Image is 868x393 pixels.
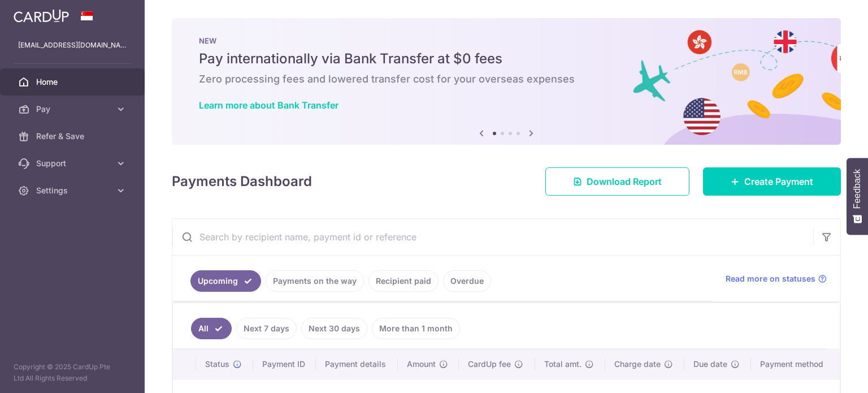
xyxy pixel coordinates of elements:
input: Search by recipient name, payment id or reference [172,219,813,255]
a: All [191,318,232,339]
span: Settings [36,185,111,196]
h5: Pay internationally via Bank Transfer at $0 fees [199,50,814,68]
a: Payments on the way [266,270,364,292]
span: Charge date [614,359,661,370]
span: Refer & Save [36,131,111,142]
span: Due date [693,359,727,370]
p: [EMAIL_ADDRESS][DOMAIN_NAME] [18,40,127,51]
a: Read more on statuses [726,273,827,284]
span: Support [36,158,111,169]
span: Home [36,76,111,88]
a: Create Payment [703,167,841,196]
button: Feedback - Show survey [847,158,868,235]
span: Feedback [852,169,862,209]
span: Amount [407,359,436,370]
h6: Zero processing fees and lowered transfer cost for your overseas expenses [199,72,814,86]
a: Download Report [545,167,689,196]
span: Create Payment [744,175,813,188]
span: Read more on statuses [726,273,815,284]
span: Download Report [587,175,662,188]
th: Payment method [751,349,840,379]
img: CardUp [14,9,69,23]
th: Payment details [316,349,398,379]
span: Status [205,359,229,370]
a: More than 1 month [372,318,460,339]
a: Upcoming [190,270,261,292]
span: Pay [36,103,111,115]
h4: Payments Dashboard [172,171,312,192]
th: Payment ID [253,349,316,379]
a: Overdue [443,270,491,292]
a: Next 30 days [301,318,367,339]
img: Bank transfer banner [172,18,841,145]
span: CardUp fee [468,359,511,370]
p: NEW [199,36,814,45]
span: Total amt. [544,359,581,370]
a: Recipient paid [368,270,439,292]
a: Next 7 days [236,318,297,339]
a: Learn more about Bank Transfer [199,100,338,111]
